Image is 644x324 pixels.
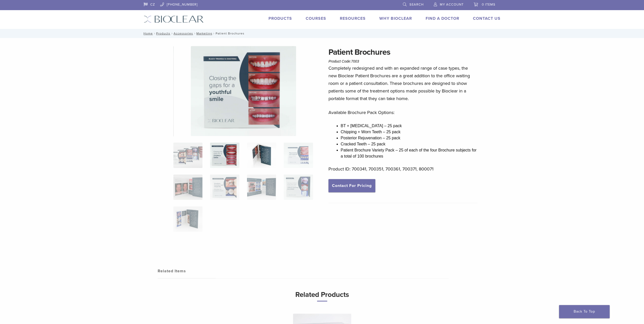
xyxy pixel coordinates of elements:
[328,64,477,102] p: Completely redesigned and with an expanded range of case types, the new Bioclear Patient Brochure...
[144,15,204,23] img: Bioclear
[212,32,216,35] span: /
[170,32,174,35] span: /
[247,143,276,168] img: Patient Brochures - Image 3
[328,109,477,116] p: Available Brochure Pack Options:
[187,289,458,301] h3: Related Products
[559,305,610,318] a: Back To Top
[341,123,477,129] li: BT + [MEDICAL_DATA] – 25 pack
[351,59,359,63] span: 7003
[328,46,477,58] h1: Patient Brochures
[191,46,296,136] img: Patient Brochures - Image 2
[158,264,216,278] a: Related Items
[284,175,313,200] img: Patient Brochures - Image 8
[409,3,424,7] span: Search
[328,165,477,173] p: Product ID: 700341, 700351, 700361, 700371, 800071
[156,32,170,35] a: Products
[153,32,156,35] span: /
[341,141,477,147] li: Cracked Teeth – 25 pack
[196,32,212,35] a: Marketing
[341,135,477,141] li: Posterior Rejuvenation – 25 pack
[140,29,504,38] nav: Patient Brochures
[379,16,412,21] a: Why Bioclear
[284,143,313,168] img: Patient Brochures - Image 4
[210,175,239,200] img: Patient Brochures - Image 6
[482,3,495,7] span: 0 items
[173,143,202,168] img: New-Patient-Brochures_All-Four-1920x1326-1-324x324.jpg
[426,16,459,21] a: Find A Doctor
[173,175,202,200] img: Patient Brochures - Image 5
[328,59,359,63] span: Product Code:
[247,175,276,200] img: Patient Brochures - Image 7
[341,129,477,135] li: Chipping + Worn Teeth – 25 pack
[268,16,292,21] a: Products
[328,179,375,192] a: Contact For Pricing
[193,32,196,35] span: /
[173,206,202,232] img: Patient Brochures - Image 9
[440,3,464,7] span: My Account
[210,143,239,168] img: Patient Brochures - Image 2
[142,32,153,35] a: Home
[340,16,366,21] a: Resources
[174,32,193,35] a: Accessories
[341,147,477,159] li: Patient Brochure Variety Pack – 25 of each of the four Brochure subjects for a total of 100 broch...
[306,16,326,21] a: Courses
[473,16,501,21] a: Contact Us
